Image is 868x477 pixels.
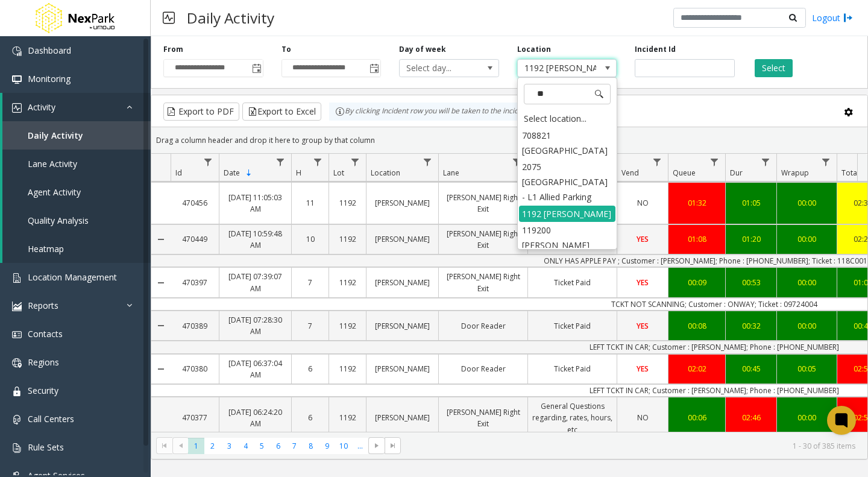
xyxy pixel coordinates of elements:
[163,44,183,55] label: From
[28,300,58,311] span: Reports
[151,130,867,151] div: Drag a column header and drop it here to group by that column
[368,437,385,454] span: Go to the next page
[28,73,71,84] span: Monitoring
[151,154,867,432] div: Data table
[219,189,291,218] a: [DATE] 11:05:03 AM
[347,154,363,170] a: Lot Filter Menu
[726,360,776,377] a: 00:45
[726,230,776,248] a: 01:20
[777,194,837,212] a: 00:00
[181,3,280,33] h3: Daily Activity
[668,409,725,426] a: 00:06
[333,168,344,178] span: Lot
[319,438,335,454] span: Page 9
[352,438,368,454] span: Page 11
[28,328,63,340] span: Contacts
[812,11,853,24] a: Logout
[296,168,301,178] span: H
[242,103,321,121] button: Export to Excel
[617,317,668,335] a: YES
[171,194,219,212] a: 470456
[281,44,291,55] label: To
[729,412,773,423] div: 02:46
[439,317,527,335] a: Door Reader
[439,189,527,218] a: [PERSON_NAME] Right Exit
[12,330,22,340] img: 'icon'
[329,317,366,335] a: 1192
[528,360,617,377] a: Ticket Paid
[12,415,22,425] img: 'icon'
[2,150,151,178] a: Lane Activity
[270,438,286,454] span: Page 6
[729,363,773,374] div: 00:45
[366,409,438,426] a: [PERSON_NAME]
[219,311,291,340] a: [DATE] 07:28:30 AM
[780,197,834,209] div: 00:00
[517,44,551,55] label: Location
[244,168,254,178] span: Sortable
[400,60,479,77] span: Select day...
[671,320,722,332] div: 00:08
[12,273,22,283] img: 'icon'
[777,360,837,377] a: 00:05
[2,178,151,206] a: Agent Activity
[329,274,366,291] a: 1192
[272,154,289,170] a: Date Filter Menu
[366,317,438,335] a: [PERSON_NAME]
[671,233,722,245] div: 01:08
[617,360,668,377] a: YES
[758,154,774,170] a: Dur Filter Menu
[171,317,219,335] a: 470389
[366,360,438,377] a: [PERSON_NAME]
[303,438,319,454] span: Page 8
[175,168,182,178] span: Id
[250,60,263,77] span: Toggle popup
[366,274,438,291] a: [PERSON_NAME]
[729,197,773,209] div: 01:05
[219,225,291,254] a: [DATE] 10:59:48 AM
[671,363,722,374] div: 02:02
[635,44,676,55] label: Incident Id
[439,268,527,297] a: [PERSON_NAME] Right Exit
[729,320,773,332] div: 00:32
[367,60,380,77] span: Toggle popup
[399,44,446,55] label: Day of week
[366,194,438,212] a: [PERSON_NAME]
[777,317,837,335] a: 00:00
[219,268,291,297] a: [DATE] 07:39:07 AM
[310,154,326,170] a: H Filter Menu
[637,321,649,331] span: YES
[292,360,329,377] a: 6
[780,233,834,245] div: 00:00
[2,93,151,121] a: Activity
[726,317,776,335] a: 00:32
[730,168,743,178] span: Dur
[668,194,725,212] a: 01:32
[292,230,329,248] a: 10
[151,350,171,388] a: Collapse Details
[439,225,527,254] a: [PERSON_NAME] Right Exit
[617,230,668,248] a: YES
[637,198,649,208] span: NO
[151,263,171,302] a: Collapse Details
[163,103,239,121] button: Export to PDF
[671,277,722,288] div: 00:09
[439,360,527,377] a: Door Reader
[163,3,175,33] img: pageIcon
[668,317,725,335] a: 00:08
[171,360,219,377] a: 470380
[28,45,71,56] span: Dashboard
[12,103,22,113] img: 'icon'
[729,277,773,288] div: 00:53
[637,234,649,244] span: YES
[439,403,527,432] a: [PERSON_NAME] Right Exit
[777,409,837,426] a: 00:00
[519,159,615,206] li: 2075 [GEOGRAPHIC_DATA] - L1 Allied Parking
[286,438,303,454] span: Page 7
[28,158,77,169] span: Lane Activity
[151,220,171,259] a: Collapse Details
[151,306,171,345] a: Collapse Details
[726,409,776,426] a: 02:46
[519,206,615,222] li: 1192 [PERSON_NAME]
[637,364,649,374] span: YES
